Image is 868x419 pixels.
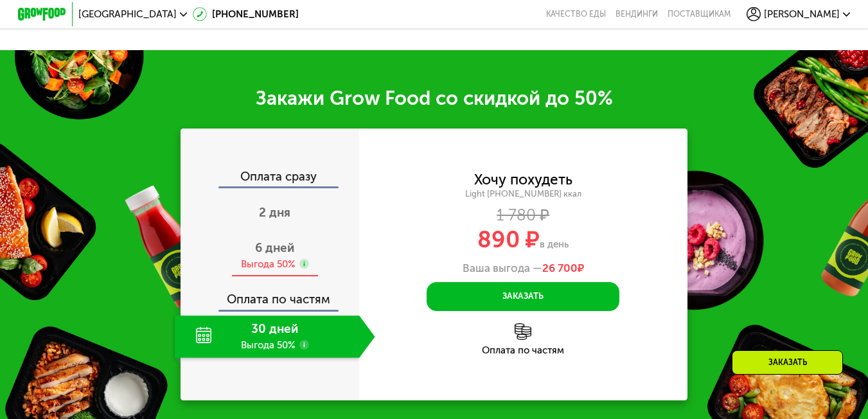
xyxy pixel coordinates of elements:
[546,10,606,19] a: Качество еды
[78,10,177,19] span: [GEOGRAPHIC_DATA]
[616,10,658,19] a: Вендинги
[732,350,843,375] div: Заказать
[427,282,619,311] button: Заказать
[474,174,572,187] div: Хочу похудеть
[359,346,687,355] div: Оплата по частям
[359,189,687,200] div: Light [PHONE_NUMBER] ккал
[477,226,540,253] span: 890 ₽
[182,282,359,310] div: Оплата по частям
[764,10,840,19] span: [PERSON_NAME]
[542,262,584,275] span: ₽
[193,7,299,22] a: [PHONE_NUMBER]
[359,262,687,275] div: Ваша выгода —
[359,209,687,222] div: 1 780 ₽
[668,10,731,19] div: поставщикам
[255,240,294,255] span: 6 дней
[241,258,295,271] div: Выгода 50%
[259,205,290,220] span: 2 дня
[542,262,578,274] span: 26 700
[515,323,531,340] img: l6xcnZfty9opOoJh.png
[540,238,569,250] span: в день
[182,171,359,186] div: Оплата сразу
